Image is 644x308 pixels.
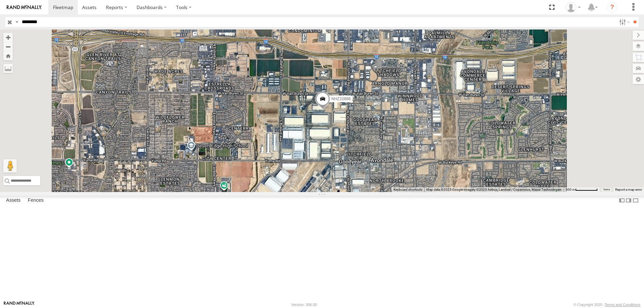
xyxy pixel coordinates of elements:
button: Map Scale: 500 m per 63 pixels [563,187,600,192]
a: Terms and Conditions [605,303,640,307]
a: Visit our Website [4,301,35,308]
span: NHZ10886 [331,97,351,101]
label: Assets [3,196,24,205]
label: Hide Summary Table [632,196,639,205]
img: rand-logo.svg [7,5,42,10]
button: Zoom Home [3,51,13,60]
label: Map Settings [633,75,644,84]
div: © Copyright 2025 - [574,303,640,307]
label: Dock Summary Table to the Left [619,196,625,205]
i: ? [607,2,618,13]
button: Keyboard shortcuts [393,187,422,192]
div: Version: 306.00 [291,303,317,307]
label: Measure [3,64,13,73]
button: Drag Pegman onto the map to open Street View [3,159,17,173]
a: Report a map error [615,188,642,191]
label: Fences [24,196,47,205]
label: Dock Summary Table to the Right [625,196,632,205]
div: Zulema McIntosch [563,2,583,12]
span: 500 m [566,188,575,191]
label: Search Query [14,17,19,27]
a: Terms (opens in new tab) [603,188,610,191]
button: Zoom out [3,42,13,51]
button: Zoom in [3,33,13,42]
label: Search Filter Options [616,17,631,27]
span: Map data ©2025 Google Imagery ©2025 Airbus, Landsat / Copernicus, Maxar Technologies [426,188,561,191]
